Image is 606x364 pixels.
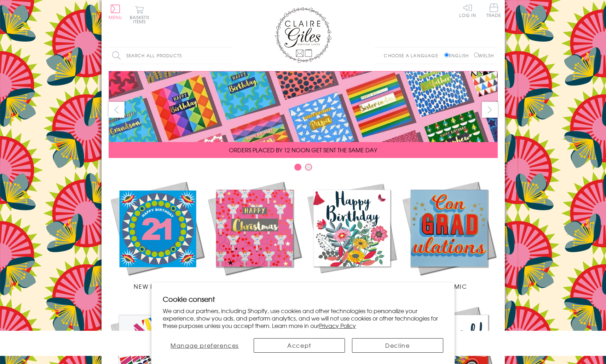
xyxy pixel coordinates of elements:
button: Accept [254,338,345,353]
span: Menu [109,14,122,20]
h2: Cookie consent [163,294,443,304]
a: Academic [400,180,498,290]
a: Birthdays [303,180,400,290]
input: Search all products [109,48,232,64]
a: Christmas [206,180,303,290]
button: next [482,102,498,118]
button: Menu [109,5,122,19]
button: Carousel Page 1 (Current Slide) [294,164,301,171]
button: Basket0 items [130,6,149,24]
label: Welsh [474,52,494,59]
span: 0 items [133,14,149,25]
a: Log In [459,4,476,17]
p: We and our partners, including Shopify, use cookies and other technologies to personalize your ex... [163,307,443,329]
span: Manage preferences [171,341,239,350]
img: Claire Giles Greetings Cards [275,7,331,63]
input: Search [225,48,232,64]
span: ORDERS PLACED BY 12 NOON GET SENT THE SAME DAY [229,146,377,154]
button: Manage preferences [163,338,247,353]
span: Birthdays [335,282,369,290]
input: English [444,53,449,57]
input: Welsh [474,53,479,57]
a: Privacy Policy [319,321,356,330]
a: Trade [486,4,501,19]
label: English [444,52,472,59]
button: prev [109,102,125,118]
a: New Releases [109,180,206,290]
button: Decline [352,338,443,353]
p: Choose a language: [384,52,443,59]
button: Carousel Page 2 [305,164,312,171]
span: Trade [486,4,501,17]
span: Academic [431,282,467,290]
div: Carousel Pagination [109,163,498,174]
span: New Releases [134,282,180,290]
span: Christmas [236,282,272,290]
